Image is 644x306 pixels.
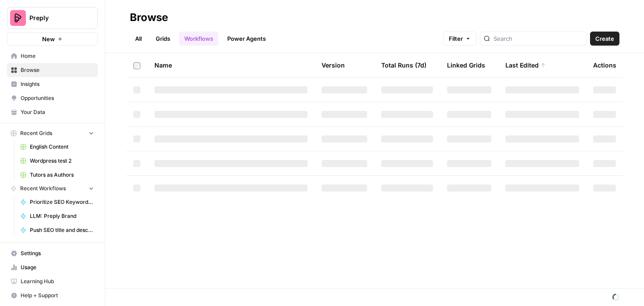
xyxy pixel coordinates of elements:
a: Insights [7,77,98,91]
a: All [130,32,147,46]
a: Learning Hub [7,274,98,288]
a: Wordpress test 2 [16,154,98,168]
span: LLM: Preply Brand [30,212,94,220]
img: Preply Logo [10,10,26,26]
a: Opportunities [7,91,98,105]
button: Filter [443,32,476,46]
a: Your Data [7,105,98,119]
a: Grids [150,32,175,46]
span: Preply [29,14,82,22]
span: English Content [30,143,94,151]
a: Workflows [179,32,218,46]
button: New [7,32,98,46]
a: Push SEO title and description [16,223,98,237]
span: Filter [449,34,463,43]
a: Usage [7,260,98,274]
a: Power Agents [222,32,271,46]
a: Tutors as Authors [16,168,98,182]
a: LLM: Preply Brand [16,209,98,223]
div: Browse [130,11,168,25]
div: Version [322,53,345,77]
span: Recent Grids [20,129,52,137]
span: New [42,35,55,43]
span: Wordpress test 2 [30,157,94,165]
span: Insights [21,80,94,88]
div: Actions [593,53,616,77]
input: Search [494,34,583,43]
a: Browse [7,63,98,77]
span: Learning Hub [21,278,94,285]
div: Name [154,53,308,77]
a: English Content [16,140,98,154]
a: Home [7,49,98,63]
span: Browse [21,66,94,74]
span: Home [21,52,94,60]
span: Your Data [21,108,94,116]
button: Help + Support [7,288,98,302]
div: Last Edited [505,53,546,77]
span: Push SEO title and description [30,226,94,234]
span: Help + Support [21,292,94,299]
span: Recent Workflows [20,185,66,192]
button: Workspace: Preply [7,7,98,29]
div: Total Runs (7d) [381,53,426,77]
button: Recent Workflows [7,182,98,195]
span: Prioritize SEO Keywords List [30,198,94,206]
a: Prioritize SEO Keywords List [16,195,98,209]
button: Create [590,32,619,46]
span: Usage [21,263,94,271]
button: Recent Grids [7,127,98,140]
span: Tutors as Authors [30,171,94,179]
span: Settings [21,249,94,257]
a: Settings [7,246,98,260]
span: Create [595,34,614,43]
span: Opportunities [21,94,94,102]
div: Linked Grids [447,53,485,77]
